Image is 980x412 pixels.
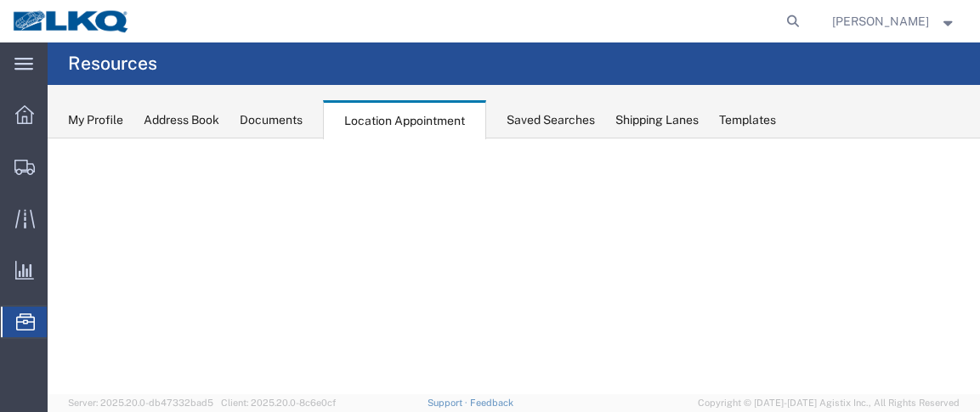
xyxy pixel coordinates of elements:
div: Saved Searches [507,111,595,129]
div: My Profile [68,111,123,129]
span: Client: 2025.20.0-8c6e0cf [221,398,336,408]
div: Shipping Lanes [615,111,699,129]
span: Krisann Metzger [832,12,929,31]
h4: Resources [68,42,157,85]
div: Address Book [144,111,219,129]
span: Server: 2025.20.0-db47332bad5 [68,398,213,408]
span: Copyright © [DATE]-[DATE] Agistix Inc., All Rights Reserved [698,396,960,410]
div: Location Appointment [323,100,486,139]
a: Support [428,398,470,408]
div: Templates [719,111,776,129]
img: logo [12,8,131,34]
iframe: FS Legacy Container [48,138,980,394]
div: Documents [240,111,303,129]
button: [PERSON_NAME] [831,11,957,31]
a: Feedback [470,398,513,408]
